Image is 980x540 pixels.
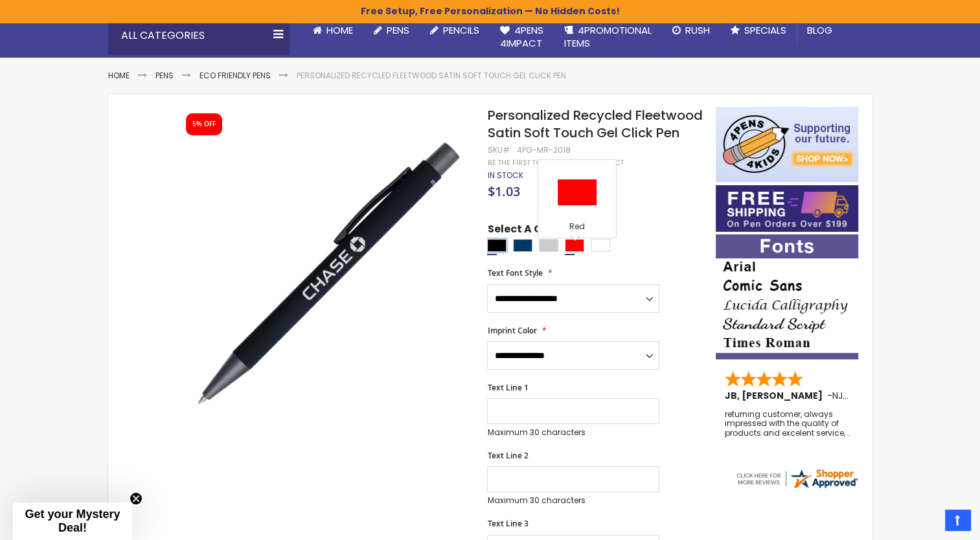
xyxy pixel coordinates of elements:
p: Maximum 30 characters [487,495,659,506]
span: Personalized Recycled Fleetwood Satin Soft Touch Gel Click Pen [487,106,702,142]
a: Eco Friendly Pens [199,70,271,81]
span: NJ [832,389,849,402]
span: Pens [387,23,409,37]
a: Rush [662,16,720,45]
span: - , [827,389,940,402]
img: Free shipping on orders over $199 [716,185,858,232]
div: White [591,239,610,252]
a: Pens [363,16,420,45]
div: All Categories [108,16,290,55]
a: Home [302,16,363,45]
a: Top [945,510,970,530]
div: Navy Blue [513,239,532,252]
a: Be the first to review this product [487,158,623,168]
div: Red [541,221,613,234]
span: JB, [PERSON_NAME] [725,389,827,402]
a: Home [108,70,130,81]
span: Text Line 3 [487,518,528,529]
div: 4PG-MR-2018 [516,145,570,155]
span: 4Pens 4impact [500,23,543,50]
span: $1.03 [487,183,519,200]
span: Pencils [443,23,479,37]
span: Text Line 1 [487,382,528,393]
a: Pens [155,70,174,81]
span: Text Line 2 [487,450,528,461]
button: Close teaser [130,492,142,505]
img: new-black-main04pg-mr-2018-fleetwood-classic-satin-pen-main.jpg [174,126,470,422]
li: Personalized Recycled Fleetwood Satin Soft Touch Gel Click Pen [297,71,566,81]
span: Specials [744,23,786,37]
div: Red [565,239,584,252]
span: Home [326,23,353,37]
a: Blog [797,16,843,45]
a: 4pens.com certificate URL [735,482,859,493]
div: Black [487,239,507,252]
img: 4pens 4 kids [716,107,858,182]
p: Maximum 30 characters [487,427,659,438]
div: returning customer, always impressed with the quality of products and excelent service, will retu... [725,410,850,438]
a: Pencils [420,16,490,45]
div: Availability [487,170,523,181]
span: Get your Mystery Deal! [25,508,120,534]
span: Select A Color [487,222,564,240]
div: 5% OFF [192,120,216,129]
a: 4Pens4impact [490,16,554,58]
img: 4pens.com widget logo [735,467,859,490]
div: Grey Light [539,239,558,252]
span: In stock [487,170,523,181]
a: 4PROMOTIONALITEMS [554,16,662,58]
span: Rush [685,23,710,37]
span: Imprint Color [487,325,536,336]
span: 4PROMOTIONAL ITEMS [564,23,652,50]
span: Text Font Style [487,267,542,278]
span: Blog [807,23,832,37]
img: font-personalization-examples [716,234,858,359]
a: Specials [720,16,797,45]
div: Get your Mystery Deal!Close teaser [13,502,132,540]
strong: SKU [487,144,511,155]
